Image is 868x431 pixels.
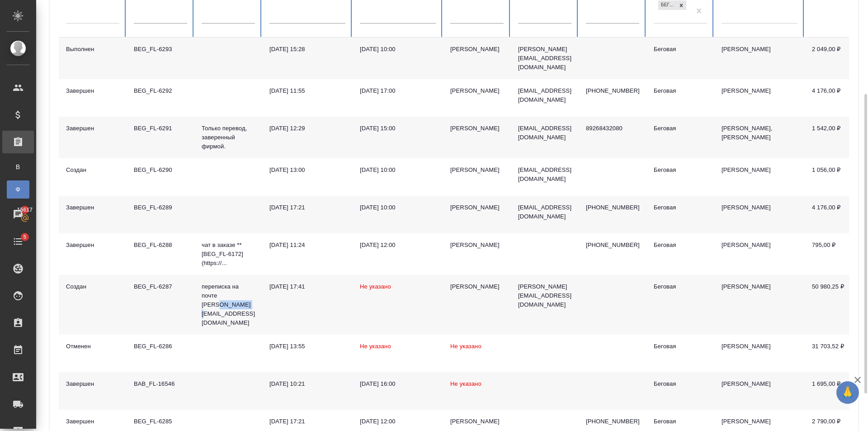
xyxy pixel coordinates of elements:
p: 89268432080 [586,124,639,133]
div: BEG_FL-6285 [134,417,187,426]
div: [DATE] 10:00 [360,45,436,54]
div: [DATE] 10:00 [360,203,436,212]
div: BEG_FL-6290 [134,166,187,175]
p: [PHONE_NUMBER] [586,417,639,426]
div: [DATE] 10:00 [360,166,436,175]
div: Беговая [654,203,707,212]
div: [DATE] 13:00 [269,166,345,175]
div: [DATE] 16:00 [360,379,436,388]
div: BEG_FL-6292 [134,86,187,95]
div: [PERSON_NAME] [450,86,504,95]
div: Беговая [654,45,707,54]
div: Завершен [66,124,119,133]
button: 🙏 [836,381,859,404]
td: [PERSON_NAME], [PERSON_NAME] [714,117,805,158]
div: Беговая [658,0,676,10]
td: [PERSON_NAME] [714,158,805,196]
div: [PERSON_NAME] [450,241,504,250]
div: Завершен [66,86,119,95]
div: BEG_FL-6288 [134,241,187,250]
td: [PERSON_NAME] [714,38,805,79]
div: [DATE] 11:24 [269,241,345,250]
p: чат в заказе **[BEG_FL-6172](https://... [202,241,255,268]
div: BEG_FL-6287 [134,282,187,291]
p: [EMAIL_ADDRESS][DOMAIN_NAME] [518,86,571,104]
p: [PERSON_NAME][EMAIL_ADDRESS][DOMAIN_NAME] [518,45,571,72]
div: [DATE] 10:21 [269,379,345,388]
a: 5 [2,230,34,253]
p: [PHONE_NUMBER] [586,241,639,250]
div: BEG_FL-6286 [134,342,187,351]
td: [PERSON_NAME] [714,79,805,117]
td: [PERSON_NAME] [714,335,805,372]
div: [PERSON_NAME] [450,417,504,426]
p: [PHONE_NUMBER] [586,86,639,95]
div: Беговая [654,342,707,351]
div: Беговая [654,124,707,133]
div: [PERSON_NAME] [450,45,504,54]
p: Только перевод, заверенный фирмой. [202,124,255,151]
div: BEG_FL-6289 [134,203,187,212]
p: [EMAIL_ADDRESS][DOMAIN_NAME] [518,166,571,184]
div: [DATE] 12:29 [269,124,345,133]
div: Создан [66,166,119,175]
a: 15617 [2,203,34,226]
p: переписка на почте [PERSON_NAME][EMAIL_ADDRESS][DOMAIN_NAME] [202,282,255,327]
div: Беговая [654,86,707,95]
div: [DATE] 13:55 [269,342,345,351]
div: Беговая [654,282,707,291]
div: Беговая [654,379,707,388]
div: Завершен [66,241,119,250]
div: [PERSON_NAME] [450,166,504,175]
div: [PERSON_NAME] [450,203,504,212]
span: Не указано [450,380,481,387]
p: [EMAIL_ADDRESS][DOMAIN_NAME] [518,203,571,221]
div: Завершен [66,203,119,212]
div: BAB_FL-16546 [134,379,187,388]
div: [DATE] 17:41 [269,282,345,291]
a: В [7,158,29,176]
div: Отменен [66,342,119,351]
a: Ф [7,180,29,199]
div: Беговая [654,166,707,175]
td: [PERSON_NAME] [714,275,805,335]
div: Беговая [654,241,707,250]
div: BEG_FL-6293 [134,45,187,54]
div: [DATE] 17:21 [269,203,345,212]
td: [PERSON_NAME] [714,372,805,410]
div: BEG_FL-6291 [134,124,187,133]
td: [PERSON_NAME] [714,196,805,233]
td: [PERSON_NAME] [714,233,805,275]
span: Не указано [360,283,391,290]
span: 5 [18,232,32,242]
div: Завершен [66,417,119,426]
p: [PERSON_NAME][EMAIL_ADDRESS][DOMAIN_NAME] [518,282,571,309]
span: В [11,162,25,171]
span: Не указано [450,343,481,350]
div: [DATE] 15:00 [360,124,436,133]
div: [DATE] 11:55 [269,86,345,95]
div: [DATE] 17:21 [269,417,345,426]
div: [DATE] 15:28 [269,45,345,54]
span: 15617 [12,205,38,214]
p: [PHONE_NUMBER] [586,203,639,212]
div: [PERSON_NAME] [450,282,504,291]
p: [EMAIL_ADDRESS][DOMAIN_NAME] [518,124,571,142]
div: Беговая [654,417,707,426]
div: [DATE] 17:00 [360,86,436,95]
span: Не указано [360,343,391,350]
div: [PERSON_NAME] [450,124,504,133]
div: Создан [66,282,119,291]
div: Выполнен [66,45,119,54]
div: [DATE] 12:00 [360,417,436,426]
div: [DATE] 12:00 [360,241,436,250]
span: Ф [11,185,25,194]
span: 🙏 [840,383,855,402]
div: Завершен [66,379,119,388]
